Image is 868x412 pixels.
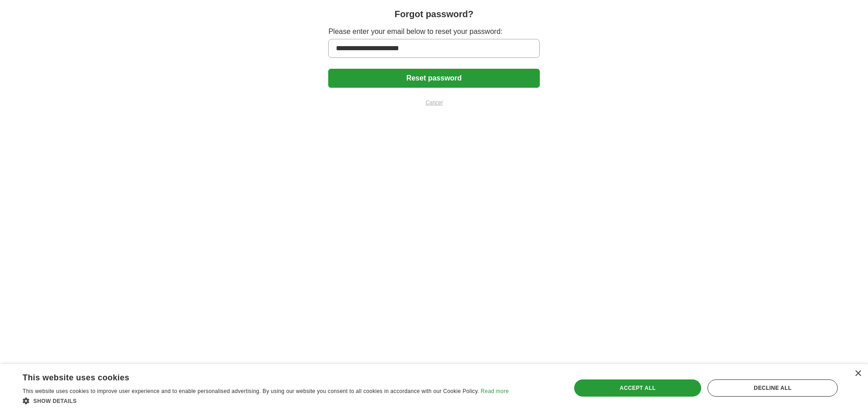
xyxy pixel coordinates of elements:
span: This website uses cookies to improve user experience and to enable personalised advertising. By u... [23,388,479,394]
h1: Forgot password? [395,7,473,21]
a: Cancel [328,99,539,107]
div: Accept all [574,379,702,397]
div: Decline all [708,379,838,397]
div: This website uses cookies [23,369,486,383]
a: Read more, opens a new window [481,388,509,394]
label: Please enter your email below to reset your password: [328,26,539,37]
div: Close [854,370,861,377]
div: Show details [23,396,509,405]
button: Reset password [328,69,539,88]
span: Show details [33,398,77,404]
